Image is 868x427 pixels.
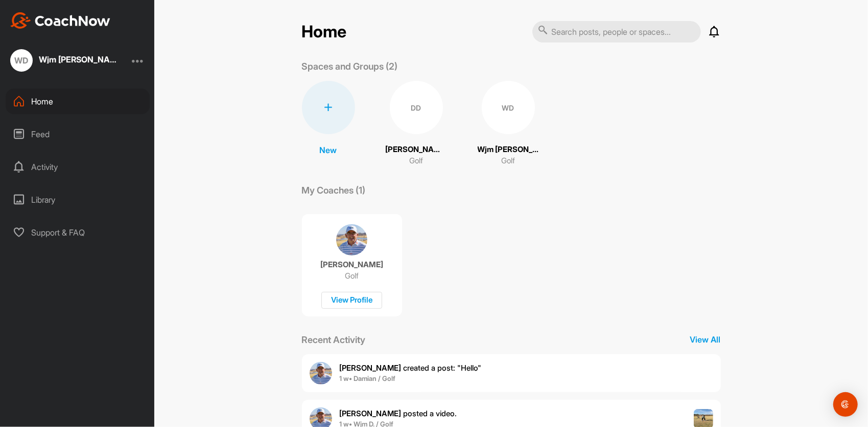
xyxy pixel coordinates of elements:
div: Feed [6,121,150,147]
input: Search posts, people or spaces... [532,21,701,42]
div: Support & FAQ [6,220,150,245]
p: Golf [501,155,515,167]
p: My Coaches (1) [302,183,366,197]
p: Golf [345,271,359,281]
div: View Profile [321,292,382,309]
div: WD [482,81,535,134]
p: Recent Activity [302,333,366,347]
b: [PERSON_NAME] [340,409,402,418]
h2: Home [302,22,347,42]
div: Home [6,89,150,114]
span: created a post : "Hello" [340,363,482,373]
a: DD[PERSON_NAME]Golf [386,81,447,167]
div: Open Intercom Messenger [833,392,858,417]
p: [PERSON_NAME] [320,260,383,270]
img: coach avatar [336,224,367,255]
span: posted a video . [340,409,457,418]
b: [PERSON_NAME] [340,363,402,373]
b: 1 w • Damian / Golf [340,374,396,382]
p: Spaces and Groups (2) [302,59,398,73]
div: Activity [6,154,150,180]
div: WD [10,49,33,72]
div: DD [390,81,443,134]
img: user avatar [310,362,332,385]
img: CoachNow [10,12,110,29]
p: [PERSON_NAME] [386,144,447,156]
p: New [320,144,337,156]
a: WDWjm [PERSON_NAME]Golf [478,81,539,167]
div: Library [6,187,150,212]
p: View All [690,333,721,346]
p: Golf [409,155,423,167]
div: Wjm [PERSON_NAME] [39,55,121,63]
p: Wjm [PERSON_NAME] [478,144,539,156]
